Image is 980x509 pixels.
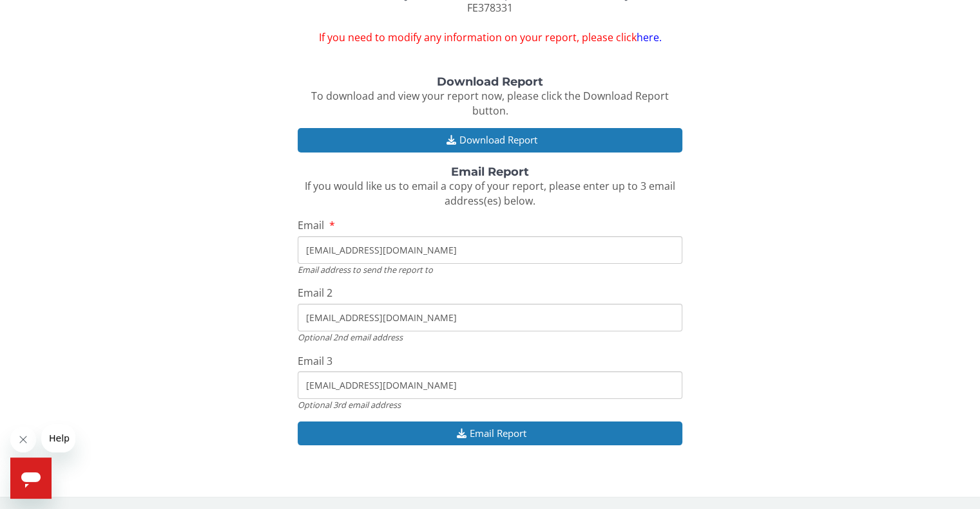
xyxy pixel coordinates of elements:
[305,179,675,208] span: If you would like us to email a copy of your report, please enter up to 3 email address(es) below.
[467,1,513,15] span: FE378331
[298,286,332,300] span: Email 2
[298,128,682,152] button: Download Report
[10,427,36,452] iframe: Close message
[298,30,682,45] span: If you need to modify any information on your report, please click
[298,264,682,275] div: Email address to send the report to
[298,354,332,368] span: Email 3
[298,331,682,343] div: Optional 2nd email address
[311,89,669,118] span: To download and view your report now, please click the Download Report button.
[298,218,324,232] span: Email
[437,75,543,89] strong: Download Report
[298,399,682,411] div: Optional 3rd email address
[10,458,52,499] iframe: Button to launch messaging window
[636,30,661,44] a: here.
[451,165,529,179] strong: Email Report
[298,421,682,445] button: Email Report
[41,424,75,452] iframe: Message from company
